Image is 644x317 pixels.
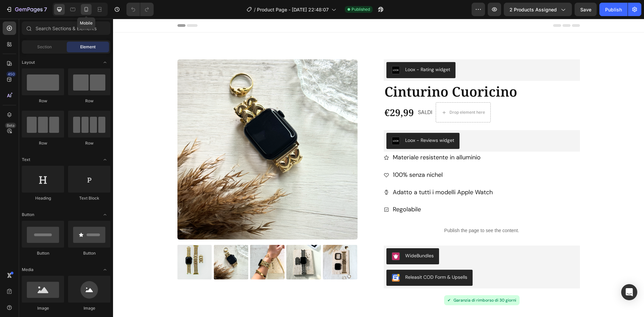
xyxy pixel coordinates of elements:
div: Releasit COD Form & Upsells [292,255,354,262]
span: Element [80,44,96,50]
button: WideBundles [273,229,326,246]
iframe: Design area [113,19,644,317]
p: 7 [44,5,47,13]
span: Toggle open [100,264,110,275]
summary: Menu [8,24,25,41]
input: Search Sections & Elements [22,21,110,35]
div: Drop element here [336,91,372,96]
img: CINTURIELLO [297,24,347,41]
span: ✔ [334,279,338,284]
button: 7 [3,3,50,16]
img: Wide%20Bundles.png [279,233,287,242]
img: loox.png [279,118,287,126]
p: Publish the page to see the content. [271,208,467,215]
div: Button [68,250,110,256]
a: CINTURIELLO [294,21,350,44]
span: Materiale resistente in alluminio [280,135,368,143]
span: Section [37,44,52,50]
div: Open Intercom Messenger [621,284,637,300]
div: €29,99 [271,87,302,100]
span: Layout [22,59,35,65]
span: 2 products assigned [509,6,557,13]
span: Published [352,6,370,12]
button: Publish [599,3,628,16]
div: Text Block [68,195,110,201]
div: Beta [5,123,16,128]
div: Button [22,250,64,256]
div: Row [22,140,64,146]
span: / [254,6,256,13]
div: 450 [6,71,16,77]
p: SALDI [305,89,319,99]
div: Row [68,140,110,146]
div: Row [22,98,64,104]
div: Heading [22,195,64,201]
button: Releasit COD Form & Upsells [273,251,360,267]
button: Loox - Rating widget [273,43,342,59]
span: Save [580,7,591,12]
span: Button [22,212,34,218]
span: Toggle open [100,154,110,165]
div: Undo/Redo [126,3,154,16]
span: Toggle open [100,209,110,220]
img: loox.png [279,47,287,55]
span: Descrizione [280,297,316,306]
div: Image [22,305,64,311]
span: Media [22,267,34,273]
span: Adatto a tutti i modelli Apple Watch [280,169,380,177]
img: CKKYs5695_ICEAE=.webp [279,255,287,263]
span: Toggle open [100,57,110,68]
div: Loox - Reviews widget [292,118,341,125]
span: Product Page - [DATE] 22:48:07 [257,6,329,13]
button: Save [575,3,597,16]
div: Row [68,98,110,104]
summary: Cerca [582,24,599,41]
span: Garanzia di rimborso di 30 giorni [340,279,403,284]
span: Regolabile [280,187,308,195]
h1: Cinturino Cuoricino [271,63,467,82]
span: 100% senza nichel [280,152,330,160]
div: Publish [605,6,622,13]
div: Image [68,305,110,311]
span: Text [22,157,30,163]
div: WideBundles [292,233,321,241]
div: Loox - Rating widget [292,47,337,54]
button: Loox - Reviews widget [273,114,346,130]
span: ❤Spedizione gratuita su tutti gli ordini con pagamento online❤ [231,4,405,10]
button: 2 products assigned [504,3,572,16]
